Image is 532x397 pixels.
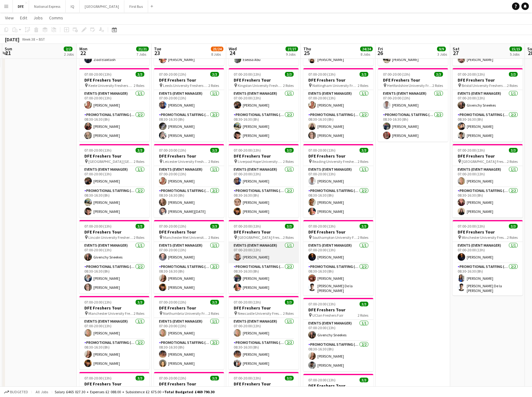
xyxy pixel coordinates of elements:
[229,339,299,369] app-card-role: Promotional Staffing (Brand Ambassadors)2/208:30-16:30 (8h)[PERSON_NAME][PERSON_NAME]
[303,144,373,218] div: 07:00-20:00 (13h)3/3DFE Freshers Tour Reading University Freshers Fair2 RolesEvents (Event Manage...
[159,72,186,77] span: 07:00-20:00 (13h)
[303,187,373,218] app-card-role: Promotional Staffing (Brand Ambassadors)2/208:30-16:30 (8h)[PERSON_NAME][PERSON_NAME]
[79,381,149,387] h3: DFE Freshers Tour
[387,83,432,88] span: Hertfordshire University Freshers Fair
[229,153,299,159] h3: DFE Freshers Tour
[154,187,224,218] app-card-role: Promotional Staffing (Brand Ambassadors)2/208:30-16:30 (8h)[PERSON_NAME][PERSON_NAME][DATE]
[229,229,299,235] h3: DFE Freshers Tour
[453,111,523,142] app-card-role: Promotional Staffing (Brand Ambassadors)2/208:30-16:30 (8h)[PERSON_NAME][PERSON_NAME]
[229,144,299,218] app-job-card: 07:00-20:00 (13h)3/3DFE Freshers Tour Liverpool Hope University Freshers Fair2 RolesEvents (Event...
[453,90,523,111] app-card-role: Events (Event Manager)1/107:00-20:00 (13h)Givenchy Sneekes
[509,72,518,77] span: 3/3
[228,49,237,57] span: 24
[452,49,460,57] span: 27
[303,68,373,142] app-job-card: 07:00-20:00 (13h)3/3DFE Freshers Tour Nottingham University Freshers Fair2 RolesEvents (Event Man...
[286,47,298,51] span: 27/27
[210,72,219,77] span: 3/3
[13,0,29,13] button: DFE
[159,224,186,229] span: 07:00-20:00 (13h)
[308,302,336,306] span: 07:00-20:00 (13h)
[80,0,124,13] button: [GEOGRAPHIC_DATA]
[229,77,299,83] h3: DFE Freshers Tour
[134,235,144,240] span: 2 Roles
[79,144,149,218] app-job-card: 07:00-20:00 (13h)3/3DFE Freshers Tour [GEOGRAPHIC_DATA] [GEOGRAPHIC_DATA] Freshers Fair2 RolesEve...
[154,220,224,294] div: 07:00-20:00 (13h)3/3DFE Freshers Tour Manchester Met University Freshers Fair2 RolesEvents (Event...
[79,68,149,142] div: 07:00-20:00 (13h)3/3DFE Freshers Tour Keele University Freshers Fair2 RolesEvents (Event Manager)...
[303,153,373,159] h3: DFE Freshers Tour
[79,111,149,142] app-card-role: Promotional Staffing (Brand Ambassadors)2/208:30-16:30 (8h)[PERSON_NAME][PERSON_NAME]
[3,389,29,395] button: Budgeted
[377,49,383,57] span: 26
[79,339,149,369] app-card-role: Promotional Staffing (Brand Ambassadors)2/208:30-16:30 (8h)[PERSON_NAME][PERSON_NAME]
[458,148,485,153] span: 07:00-20:00 (13h)
[29,0,66,13] button: National Express
[358,83,368,88] span: 2 Roles
[303,77,373,83] h3: DFE Freshers Tour
[64,47,72,51] span: 2/2
[84,72,112,77] span: 07:00-20:00 (13h)
[5,36,19,43] div: [DATE]
[64,52,74,57] div: 2 Jobs
[229,381,299,387] h3: DFE Freshers Tour
[432,83,443,88] span: 2 Roles
[283,159,294,164] span: 2 Roles
[509,148,518,153] span: 3/3
[84,224,112,229] span: 07:00-20:00 (13h)
[453,68,523,142] app-job-card: 07:00-20:00 (13h)3/3DFE Freshers Tour Bristol University Freshers Fair2 RolesEvents (Event Manage...
[312,235,358,240] span: Southampton University Freshers Fair
[285,376,294,380] span: 3/3
[66,0,80,13] button: IQ
[238,159,283,164] span: Liverpool Hope University Freshers Fair
[136,224,144,229] span: 3/3
[208,311,219,316] span: 2 Roles
[154,296,224,369] app-job-card: 07:00-20:00 (13h)3/3DFE Freshers Tour Northumbria University Freshers Fair2 RolesEvents (Event Ma...
[154,144,224,218] app-job-card: 07:00-20:00 (13h)3/3DFE Freshers Tour Leicester University Freshers Fair2 RolesEvents (Event Mana...
[31,14,45,22] a: Jobs
[79,90,149,111] app-card-role: Events (Event Manager)1/107:00-20:00 (13h)[PERSON_NAME]
[308,72,336,77] span: 07:00-20:00 (13h)
[283,83,294,88] span: 2 Roles
[378,111,448,142] app-card-role: Promotional Staffing (Brand Ambassadors)2/208:30-16:30 (8h)[PERSON_NAME][PERSON_NAME]
[510,47,522,51] span: 15/15
[210,300,219,304] span: 3/3
[88,235,134,240] span: Lincoln University Freshers Fair
[234,300,261,304] span: 07:00-20:00 (13h)
[229,296,299,369] app-job-card: 07:00-20:00 (13h)3/3DFE Freshers Tour Newcastle University Freshers Fair2 RolesEvents (Event Mana...
[303,263,373,295] app-card-role: Promotional Staffing (Brand Ambassadors)2/208:30-16:30 (8h)[PERSON_NAME][PERSON_NAME] De la [PERS...
[5,15,14,21] span: View
[285,72,294,77] span: 3/3
[234,72,261,77] span: 07:00-20:00 (13h)
[39,37,45,42] div: BST
[84,300,112,304] span: 07:00-20:00 (13h)
[229,318,299,339] app-card-role: Events (Event Manager)1/107:00-20:00 (13h)[PERSON_NAME]
[229,46,237,52] span: Wed
[286,52,298,57] div: 9 Jobs
[437,52,447,57] div: 3 Jobs
[229,68,299,142] app-job-card: 07:00-20:00 (13h)3/3DFE Freshers Tour Kingston University Freshers Fair2 RolesEvents (Event Manag...
[154,166,224,187] app-card-role: Events (Event Manager)1/107:00-20:00 (13h)[PERSON_NAME]
[453,77,523,83] h3: DFE Freshers Tour
[79,296,149,369] div: 07:00-20:00 (13h)3/3DFE Freshers Tour Manchester University Freshers Fair2 RolesEvents (Event Man...
[437,47,446,51] span: 9/9
[163,83,208,88] span: Leeds University Freshers Fair
[303,111,373,142] app-card-role: Promotional Staffing (Brand Ambassadors)2/208:30-16:30 (8h)[PERSON_NAME][PERSON_NAME]
[453,187,523,218] app-card-role: Promotional Staffing (Brand Ambassadors)2/208:30-16:30 (8h)[PERSON_NAME][PERSON_NAME]
[159,148,186,153] span: 07:00-20:00 (13h)
[154,77,224,83] h3: DFE Freshers Tour
[208,235,219,240] span: 2 Roles
[136,72,144,77] span: 3/3
[211,52,223,57] div: 8 Jobs
[154,68,224,142] div: 07:00-20:00 (13h)3/3DFE Freshers Tour Leeds University Freshers Fair2 RolesEvents (Event Manager)...
[360,302,368,306] span: 3/3
[283,311,294,316] span: 2 Roles
[47,14,66,22] a: Comms
[383,72,410,77] span: 07:00-20:00 (13h)
[302,49,311,57] span: 25
[453,229,523,235] h3: DFE Freshers Tour
[509,224,518,229] span: 3/3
